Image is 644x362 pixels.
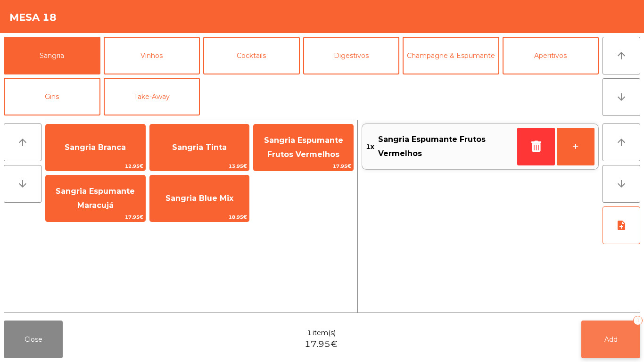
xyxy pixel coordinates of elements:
div: 1 [633,316,643,325]
i: arrow_upward [17,137,28,148]
span: Sangria Tinta [172,143,227,152]
span: 13.95€ [150,162,249,171]
span: 1x [366,132,374,161]
span: Sangria Espumante Frutos Vermelhos [378,132,513,161]
button: Digestivos [303,37,400,74]
span: Sangria Espumante Maracujá [56,187,135,210]
i: arrow_upward [616,137,627,148]
button: Sangria [4,37,100,74]
button: arrow_upward [4,123,41,161]
button: arrow_downward [4,165,41,203]
button: Close [4,321,63,358]
button: arrow_downward [603,165,640,203]
span: item(s) [313,328,336,338]
i: arrow_downward [17,178,28,189]
span: 17.95€ [254,162,353,171]
span: Sangria Espumante Frutos Vermelhos [264,136,343,159]
span: 12.95€ [46,162,145,171]
span: 17.95€ [46,213,145,222]
button: Aperitivos [503,37,599,74]
i: arrow_downward [616,178,627,189]
span: Sangria Blue Mix [165,194,233,203]
button: Vinhos [104,37,200,74]
button: arrow_upward [603,123,640,161]
h4: Mesa 18 [9,10,57,25]
button: note_add [603,206,640,244]
button: arrow_downward [603,78,640,116]
button: Take-Away [104,78,200,115]
i: note_add [616,220,627,231]
span: Sangria Branca [65,143,126,152]
button: Gins [4,78,100,115]
button: + [557,128,594,165]
span: 17.95€ [305,338,338,351]
button: Cocktails [203,37,300,74]
span: 18.95€ [150,213,249,222]
button: Champagne & Espumante [403,37,499,74]
i: arrow_downward [616,91,627,103]
i: arrow_upward [616,50,627,61]
button: arrow_upward [603,37,640,74]
button: Add1 [581,321,640,358]
span: Add [604,335,618,344]
span: 1 [307,328,312,338]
